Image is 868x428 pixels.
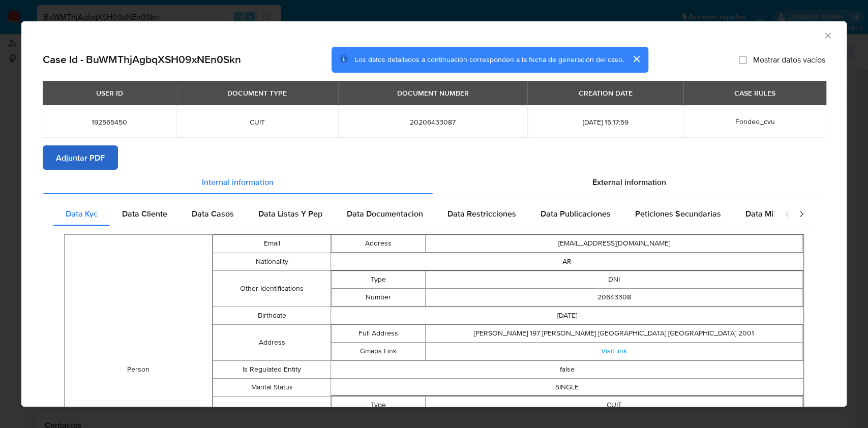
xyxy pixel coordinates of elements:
span: Los datos detallados a continuación corresponden a la fecha de generación del caso. [355,54,624,65]
td: SINGLE [331,378,803,396]
td: Birthdate [213,307,331,324]
td: CUIT [426,396,803,414]
td: Marital Status [213,378,331,396]
div: DOCUMENT NUMBER [391,84,474,102]
div: Detailed internal info [53,202,774,226]
div: DOCUMENT TYPE [221,84,293,102]
span: Data Restricciones [447,208,516,220]
span: External information [592,176,666,188]
td: [EMAIL_ADDRESS][DOMAIN_NAME] [426,234,803,252]
button: cerrar [624,47,648,71]
span: Data Minoridad [745,208,801,220]
div: Detailed info [43,170,825,194]
td: AR [331,253,803,270]
td: Nationality [213,253,331,270]
span: CUIT [189,117,326,127]
td: [PERSON_NAME] 197 [PERSON_NAME] [GEOGRAPHIC_DATA] [GEOGRAPHIC_DATA] 2001 [426,324,803,342]
td: [DATE] [331,307,803,324]
span: [DATE] 15:17:59 [540,117,671,127]
span: Data Listas Y Pep [258,208,322,220]
span: Data Cliente [122,208,167,220]
td: Number [332,288,426,306]
div: USER ID [90,84,129,102]
span: Data Documentacion [347,208,423,220]
td: Is Regulated Entity [213,360,331,378]
a: Visit link [601,346,627,356]
td: Email [213,234,331,253]
td: DNI [426,270,803,288]
button: Adjuntar PDF [43,145,118,170]
span: Fondeo_cvu [735,116,774,127]
td: Other Identifications [213,270,331,307]
div: closure-recommendation-modal [21,21,847,407]
span: 192565450 [55,117,164,127]
div: CASE RULES [728,84,782,102]
input: Mostrar datos vacíos [739,55,747,64]
span: Adjuntar PDF [56,146,105,169]
td: Address [332,234,426,252]
td: Type [332,396,426,414]
span: Data Kyc [66,208,98,220]
span: Peticiones Secundarias [635,208,721,220]
td: Address [213,324,331,360]
td: false [331,360,803,378]
span: Data Casos [192,208,234,220]
td: Type [332,270,426,288]
td: Full Address [332,324,426,342]
h2: Case Id - BuWMThjAgbqXSH09xNEn0Skn [43,53,241,66]
td: Gmaps Link [332,342,426,360]
span: 20206433087 [350,117,515,127]
div: CREATION DATE [572,84,638,102]
span: Mostrar datos vacíos [753,54,825,65]
button: Cerrar ventana [823,30,832,40]
span: Data Publicaciones [541,208,611,220]
span: Internal information [202,176,274,188]
td: 20643308 [426,288,803,306]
